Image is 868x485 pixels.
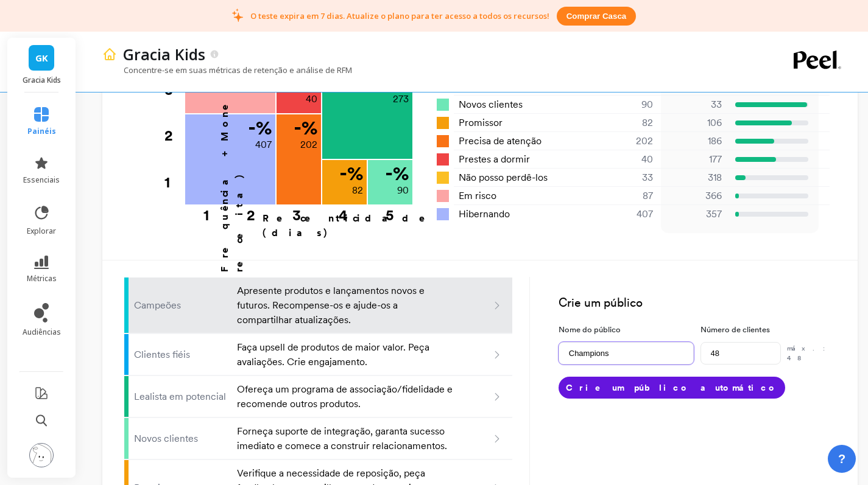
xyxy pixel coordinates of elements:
font: Comprar casca [566,12,627,21]
button: Comprar casca [557,7,637,26]
font: Apresente produtos e lançamentos novos e futuros. Recompense-os e ajude-os a compartilhar atualiz... [237,285,425,326]
font: - [385,161,393,185]
input: por exemplo Black Friday [559,342,694,365]
font: 202 [300,139,317,150]
font: ? [838,452,845,466]
font: 87 [643,190,653,201]
font: Promissor [459,117,503,128]
p: Gracia Kids [123,44,205,65]
font: Crie um público [559,296,643,310]
font: % [302,116,317,139]
font: Número de clientes [700,325,770,334]
font: audiências [23,327,61,337]
font: 1 [164,173,170,191]
font: Hibernando [459,208,510,220]
font: Faça upsell de produtos de maior valor. Peça avaliações. Crie engajamento. [237,341,429,368]
font: GK [35,52,48,64]
font: % [347,161,363,185]
input: por exemplo 500 [700,342,781,365]
font: 90 [641,99,653,110]
font: 33 [711,99,722,110]
font: 40 [641,153,653,165]
font: Campeões [134,299,181,311]
font: Prestes a dormir [459,153,530,165]
font: Ofereça um programa de associação/fidelidade e recomende outros produtos. [237,383,453,410]
font: 4 [339,206,348,224]
button: ? [828,445,856,473]
font: Crie um público automático [566,383,778,393]
font: Novos clientes [459,99,523,110]
font: 407 [637,208,653,220]
font: 82 [352,184,363,196]
font: 407 [255,139,272,150]
font: - [339,161,347,185]
font: Novos clientes [134,433,198,444]
font: 2 [164,127,173,144]
font: 1 [203,206,209,224]
font: Concentre-se em suas métricas de retenção e análise de RFM [124,65,352,75]
font: métricas [27,273,57,284]
font: Em risco [459,190,496,201]
font: essenciais [23,175,60,185]
font: Clientes fiéis [134,349,190,360]
font: Nome do público [559,325,621,334]
font: Precisa de atenção [459,135,542,147]
font: 40 [306,93,317,105]
font: 82 [642,117,653,128]
font: Forneça suporte de integração, garanta sucesso imediato e comece a construir relacionamentos. [237,425,447,452]
font: - [294,116,302,139]
font: % [393,161,409,185]
font: 202 [636,135,653,147]
font: % [256,116,272,139]
font: 5 [386,206,393,224]
font: Lealista em potencial [134,391,226,402]
font: explorar [27,226,56,236]
font: - [248,116,256,139]
font: 33 [642,172,653,183]
font: 357 [706,208,722,220]
font: 177 [709,153,722,165]
font: Não posso perdê-los [459,172,548,183]
font: Recenticidade (dias) [263,212,443,239]
font: O teste expira em 7 dias. Atualize o plano para ter acesso a todos os recursos! [250,10,549,21]
font: máx.: 48 [787,344,833,363]
img: foto de perfil [29,443,54,467]
font: 273 [393,93,409,105]
font: 106 [707,117,722,128]
img: ícone de cabeçalho [102,47,117,61]
font: 3 [292,206,301,224]
font: 2 [247,206,255,224]
p: Gracia Kids [19,75,64,85]
font: 318 [708,172,722,183]
font: 186 [708,135,722,147]
font: 366 [705,190,722,201]
font: 90 [397,184,409,196]
button: Crie um público automático [559,377,785,399]
font: Gracia Kids [23,75,61,85]
font: painéis [27,126,56,136]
